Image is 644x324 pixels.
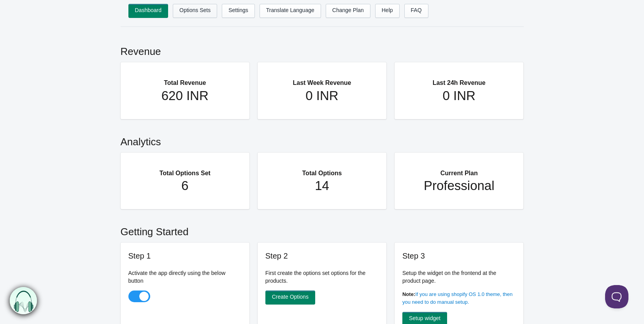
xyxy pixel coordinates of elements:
h1: 0 INR [410,88,508,104]
h2: Revenue [121,37,524,62]
h3: Step 3 [402,250,516,261]
img: bxm.png [10,287,37,315]
a: Options Sets [173,4,217,18]
h1: Professional [410,178,508,194]
h1: 14 [273,178,371,194]
h2: Getting Started [121,217,524,243]
a: Help [375,4,400,18]
p: First create the options set options for the products. [265,269,379,285]
h1: 0 INR [273,88,371,104]
b: Note: [402,291,415,297]
a: Settings [222,4,255,18]
a: Create Options [265,291,315,305]
h1: 620 INR [136,88,234,104]
p: Setup the widget on the frontend at the product page. [402,269,516,285]
a: Change Plan [326,4,370,18]
a: Translate Language [260,4,321,18]
h2: Last Week Revenue [273,70,371,88]
h1: 6 [136,178,234,194]
h2: Current Plan [410,160,508,178]
a: FAQ [404,4,428,18]
p: Activate the app directly using the below button [128,269,242,285]
h2: Total Options [273,160,371,178]
h3: Step 2 [265,250,379,261]
iframe: Toggle Customer Support [605,285,628,308]
h2: Total Revenue [136,70,234,88]
h2: Analytics [121,127,524,153]
a: If you are using shopify OS 1.0 theme, then you need to do manual setup. [402,291,512,305]
h2: Total Options Set [136,160,234,178]
h3: Step 1 [128,250,242,261]
h2: Last 24h Revenue [410,70,508,88]
a: Dashboard [128,4,168,18]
